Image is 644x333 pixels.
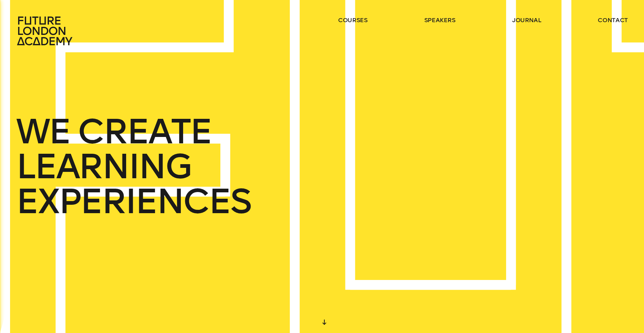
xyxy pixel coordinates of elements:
[512,16,541,24] a: journal
[77,114,211,149] span: CREATE
[16,149,191,184] span: LEARNING
[16,184,251,219] span: EXPERIENCES
[16,114,70,149] span: WE
[338,16,368,24] a: courses
[424,16,455,24] a: speakers
[598,16,628,24] a: contact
